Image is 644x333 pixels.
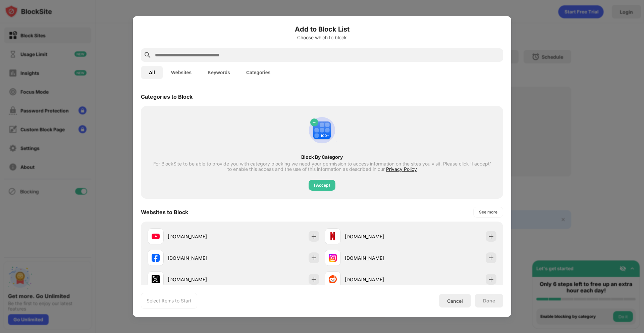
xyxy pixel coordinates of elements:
[152,254,160,262] img: favicons
[168,254,233,261] div: [DOMAIN_NAME]
[147,297,192,304] div: Select Items to Start
[306,114,338,146] img: category-add.svg
[345,233,411,240] div: [DOMAIN_NAME]
[168,233,233,240] div: [DOMAIN_NAME]
[152,275,160,283] img: favicons
[153,154,491,160] div: Block By Category
[141,93,193,100] div: Categories to Block
[345,276,411,283] div: [DOMAIN_NAME]
[386,166,417,172] span: Privacy Policy
[168,276,233,283] div: [DOMAIN_NAME]
[152,232,160,240] img: favicons
[483,298,495,303] div: Done
[141,209,188,216] div: Websites to Block
[141,66,163,79] button: All
[144,51,152,59] img: search.svg
[345,254,411,261] div: [DOMAIN_NAME]
[329,232,337,240] img: favicons
[153,161,491,172] div: For BlockSite to be able to provide you with category blocking we need your permission to access ...
[200,66,238,79] button: Keywords
[479,209,497,216] div: See more
[238,66,278,79] button: Categories
[314,182,330,189] div: I Accept
[329,275,337,283] img: favicons
[141,35,503,40] div: Choose which to block
[163,66,200,79] button: Websites
[329,254,337,262] img: favicons
[141,24,503,34] h6: Add to Block List
[447,298,463,304] div: Cancel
